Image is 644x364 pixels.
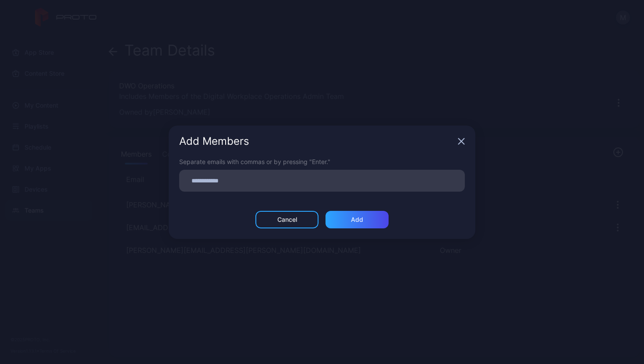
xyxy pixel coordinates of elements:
[277,216,297,223] div: Cancel
[351,216,363,223] div: Add
[255,211,318,228] button: Cancel
[326,211,389,228] button: Add
[179,157,465,166] div: Separate emails with commas or by pressing "Enter."
[179,136,454,147] div: Add Members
